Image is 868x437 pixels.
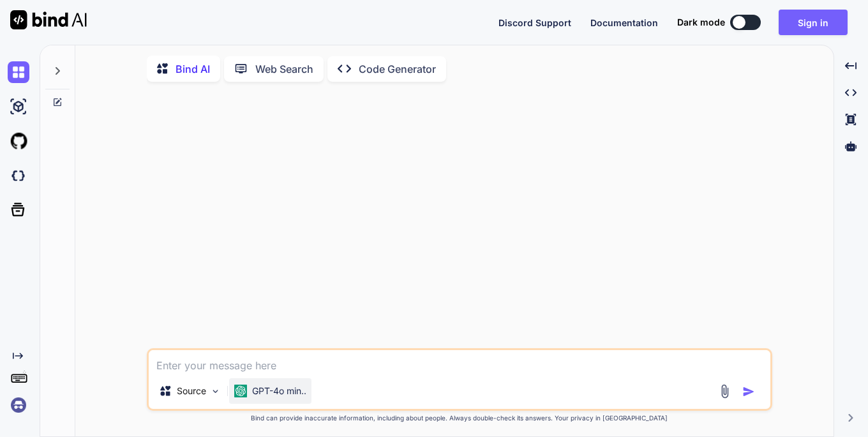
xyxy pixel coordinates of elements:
[8,165,29,187] img: darkCloudIdeIcon
[176,61,210,77] p: Bind AI
[8,61,29,83] img: chat
[8,130,29,152] img: githubLight
[210,386,221,397] img: Pick Models
[8,96,29,118] img: ai-studio
[779,10,848,35] button: Sign in
[147,413,772,423] p: Bind can provide inaccurate information, including about people. Always double-check its answers....
[255,61,313,77] p: Web Search
[498,16,571,29] button: Discord Support
[252,385,306,397] p: GPT-4o min..
[742,385,755,398] img: icon
[590,17,658,28] span: Documentation
[177,385,206,397] p: Source
[8,394,29,416] img: signin
[10,10,87,29] img: Bind AI
[677,16,725,29] span: Dark mode
[234,385,247,397] img: GPT-4o mini
[590,16,658,29] button: Documentation
[359,61,436,77] p: Code Generator
[717,384,732,399] img: attachment
[498,17,571,28] span: Discord Support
